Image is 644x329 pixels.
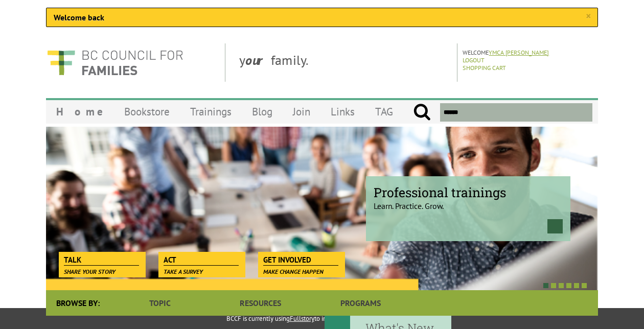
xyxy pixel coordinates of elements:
a: Home [46,100,114,124]
div: y family. [231,43,457,82]
a: Fullstory [290,314,314,323]
a: Programs [311,290,411,316]
a: × [586,11,590,21]
span: Make change happen [263,268,324,275]
span: Act [164,254,239,266]
a: YMCA [PERSON_NAME] [489,49,549,56]
a: Topic [110,290,210,316]
a: Bookstore [114,100,180,124]
a: Shopping Cart [463,64,506,72]
img: BC Council for FAMILIES [46,43,184,82]
a: Talk Share your story [59,252,144,266]
p: Learn. Practice. Grow. [374,192,563,211]
a: Resources [210,290,310,316]
span: Get Involved [263,254,338,266]
a: Logout [463,56,485,64]
a: TAG [365,100,403,124]
a: Blog [242,100,283,124]
strong: our [245,52,271,68]
input: Submit [413,103,431,122]
span: Talk [64,254,139,266]
a: Get Involved Make change happen [258,252,343,266]
a: Trainings [180,100,242,124]
p: Welcome [463,49,595,56]
a: Join [283,100,320,124]
a: Act Take a survey [158,252,244,266]
span: Take a survey [164,268,203,275]
div: Browse By: [46,290,110,316]
div: Welcome back [46,8,598,27]
span: Professional trainings [374,184,563,201]
a: Links [320,100,365,124]
span: Share your story [64,268,116,275]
